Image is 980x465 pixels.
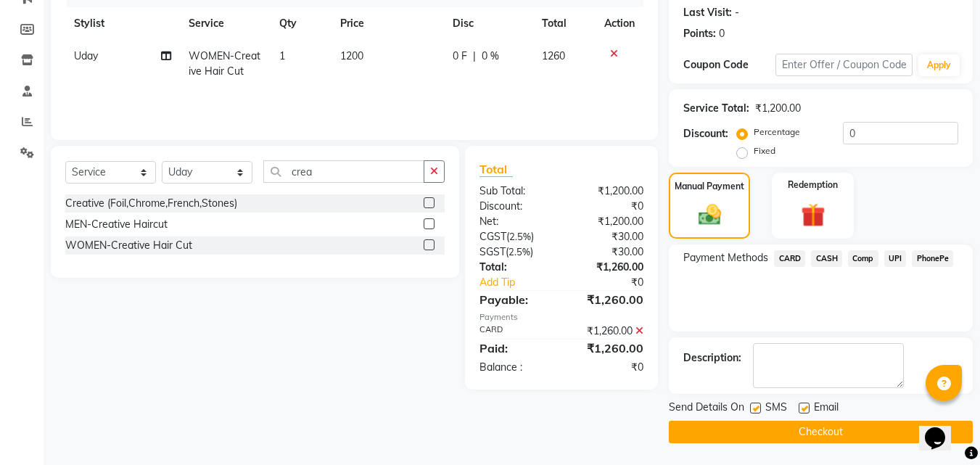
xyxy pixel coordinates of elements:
[561,360,654,375] div: ₹0
[691,202,728,228] img: _cash.svg
[675,180,744,193] label: Manual Payment
[279,49,285,62] span: 1
[509,231,531,242] span: 2.5%
[469,324,561,339] div: CARD
[561,324,654,339] div: ₹1,260.00
[918,54,960,76] button: Apply
[469,291,561,308] div: Payable:
[669,421,973,443] button: Checkout
[479,230,506,243] span: CGST
[683,250,768,266] span: Payment Methods
[469,340,561,357] div: Paid:
[469,199,561,214] div: Discount:
[755,101,801,116] div: ₹1,200.00
[479,245,506,258] span: SGST
[65,196,237,211] div: Creative (Foil,Chrome,French,Stones)
[669,400,744,418] span: Send Details On
[683,26,716,41] div: Points:
[180,7,271,40] th: Service
[469,244,561,260] div: ( )
[561,199,654,214] div: ₹0
[561,260,654,275] div: ₹1,260.00
[811,250,842,267] span: CASH
[735,5,739,20] div: -
[577,275,655,290] div: ₹0
[561,291,654,308] div: ₹1,260.00
[542,49,565,62] span: 1260
[683,57,775,73] div: Coupon Code
[508,246,530,258] span: 2.5%
[65,217,168,232] div: MEN-Creative Haircut
[719,26,725,41] div: 0
[683,101,749,116] div: Service Total:
[469,214,561,229] div: Net:
[919,407,965,450] iframe: chat widget
[189,49,260,78] span: WOMEN-Creative Hair Cut
[561,244,654,260] div: ₹30.00
[848,250,878,267] span: Comp
[561,184,654,199] div: ₹1,200.00
[332,7,444,40] th: Price
[788,178,838,192] label: Redemption
[912,250,953,267] span: PhonePe
[561,340,654,357] div: ₹1,260.00
[814,400,839,418] span: Email
[453,49,467,64] span: 0 F
[596,7,643,40] th: Action
[444,7,533,40] th: Disc
[754,144,775,157] label: Fixed
[774,250,805,267] span: CARD
[683,126,728,141] div: Discount:
[683,350,741,366] div: Description:
[533,7,596,40] th: Total
[794,200,833,230] img: _gift.svg
[65,238,192,253] div: WOMEN-Creative Hair Cut
[765,400,787,418] span: SMS
[479,311,643,324] div: Payments
[469,184,561,199] div: Sub Total:
[482,49,499,64] span: 0 %
[473,49,476,64] span: |
[469,275,577,290] a: Add Tip
[479,162,513,177] span: Total
[340,49,363,62] span: 1200
[469,360,561,375] div: Balance :
[74,49,98,62] span: Uday
[263,160,424,183] input: Search or Scan
[561,229,654,244] div: ₹30.00
[683,5,732,20] div: Last Visit:
[754,125,800,139] label: Percentage
[469,260,561,275] div: Total:
[561,214,654,229] div: ₹1,200.00
[884,250,907,267] span: UPI
[469,229,561,244] div: ( )
[775,54,913,76] input: Enter Offer / Coupon Code
[65,7,180,40] th: Stylist
[271,7,332,40] th: Qty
